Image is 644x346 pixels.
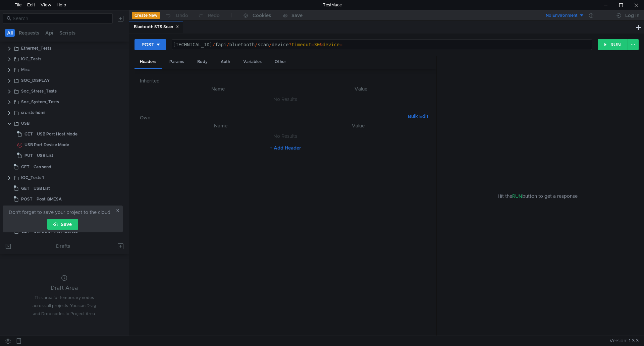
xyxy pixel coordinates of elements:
[21,194,33,204] span: POST
[21,183,30,193] span: GET
[21,118,30,128] div: USB
[57,29,77,37] button: Scripts
[21,54,41,64] div: IOC_Tests
[273,133,297,139] nz-embed-empty: No Results
[24,140,69,150] div: USB Port Device Mode
[21,97,59,107] div: Soc_System_Tests
[34,183,50,193] div: USB List
[135,39,166,50] button: POST
[140,114,405,122] h6: Own
[24,129,33,139] span: GET
[140,77,431,85] h6: Inherited
[21,162,30,172] span: GET
[37,151,53,161] div: USB List
[609,336,639,346] span: Version: 1.3.3
[546,12,578,19] div: No Environment
[17,29,41,37] button: Requests
[24,151,33,161] span: PUT
[21,43,51,53] div: Ethernet_Tests
[9,208,110,216] span: Don't forget to save your project to the cloud
[598,39,628,50] button: RUN
[21,86,57,96] div: Soc_Stress_Tests
[208,11,220,19] div: Redo
[145,85,291,93] th: Name
[176,11,188,19] div: Undo
[132,12,160,19] button: Create New
[21,108,45,118] div: src-sts-hdmi
[21,205,30,215] span: GET
[56,242,70,250] div: Drafts
[37,129,77,139] div: USB Port Host Mode
[498,192,578,200] span: Hit the button to get a response
[269,56,291,68] div: Other
[192,56,213,68] div: Body
[134,23,179,31] div: Bluetooth STS Scan
[142,41,154,48] div: POST
[164,56,190,68] div: Params
[47,219,78,230] button: Save
[625,11,639,19] div: Log In
[21,173,44,183] div: IOC_Tests 1
[215,56,235,68] div: Auth
[512,193,522,199] span: RUN
[291,85,431,93] th: Value
[21,65,30,75] div: Misc
[135,56,162,69] div: Headers
[273,96,297,102] nz-embed-empty: No Results
[538,10,584,21] button: No Environment
[37,194,62,204] div: Post QMESA
[290,122,426,130] th: Value
[5,29,15,37] button: All
[13,15,109,22] input: Search...
[405,112,431,120] button: Bulk Edit
[238,56,267,68] div: Variables
[34,205,58,215] div: GET QMESA
[193,10,224,20] button: Redo
[267,144,304,152] button: + Add Header
[21,75,50,85] div: SOC_DISPLAY
[291,13,303,18] div: Save
[253,11,271,19] div: Cookies
[43,29,55,37] button: Api
[160,10,193,20] button: Undo
[34,162,51,172] div: Can send
[151,122,290,130] th: Name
